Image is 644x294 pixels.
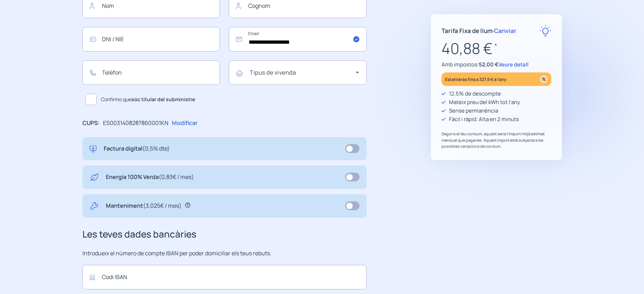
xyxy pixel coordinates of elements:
[106,173,194,182] p: Energia 100% Verda
[442,37,551,60] p: 40,88 €
[82,227,367,242] h3: Les teves dades bancàries
[442,26,516,36] p: Tarifa Fixa de llum ·
[540,25,551,37] img: rate-E.svg
[104,144,170,153] p: Factura digital
[101,96,195,103] span: Confirmo que
[479,61,498,68] span: 52,00 €
[103,119,168,128] p: ES0031408287860001KN
[449,98,520,107] p: Mateix preu del kWh tot l'any
[250,69,296,76] mat-label: Tipus de vivenda
[82,249,367,258] p: Introdueix el número de compte IBAN per poder domiciliar els teus rebuts.
[442,60,551,69] p: Amb impostos:
[442,131,551,149] p: Segons el teu consum, aquest seria l'import mitjà estimat mensual que pagaries. Aquest import est...
[494,27,516,35] span: Canviar
[449,115,519,124] p: Fàcil i ràpid: Alta en 2 minuts
[159,173,194,181] span: (0,83€ / mes)
[90,144,97,153] img: digital-invoice.svg
[498,61,529,68] span: Veure detall
[172,119,197,128] p: Modificar
[131,96,195,103] b: sóc titular del subministre
[82,119,99,128] p: CUPS:
[90,201,99,211] img: tool.svg
[143,202,182,209] span: (3,025€ / mes)
[106,201,182,211] p: Manteniment
[449,107,498,115] p: Sense permanència
[142,145,170,152] span: (0,5% dte)
[449,89,501,98] p: 12,5% de descompte
[90,173,99,182] img: energy-green.svg
[540,75,548,83] img: percentage_icon.svg
[445,75,507,83] p: Estalviaràs fins a 327,6 € a l'any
